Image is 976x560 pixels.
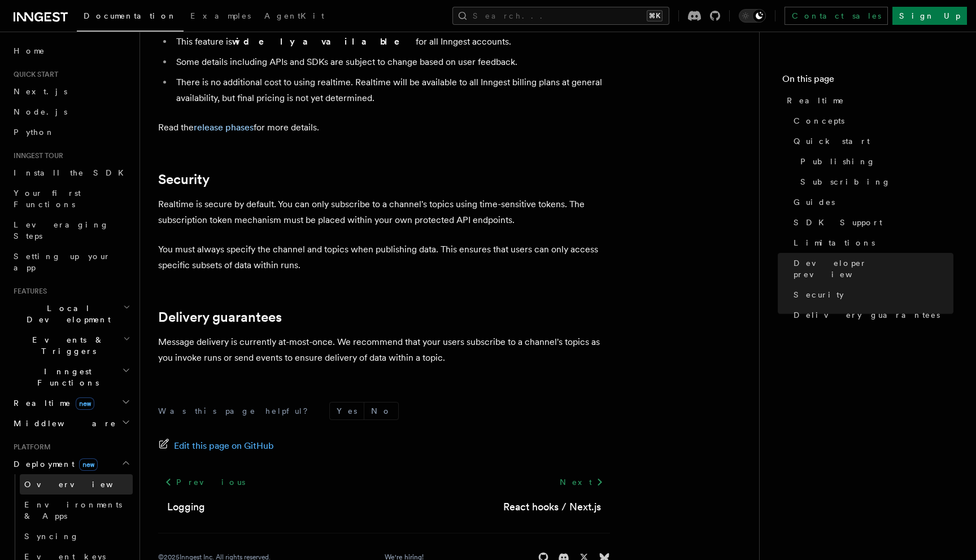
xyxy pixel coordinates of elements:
a: Overview [20,474,133,495]
a: Sign Up [892,7,967,25]
button: Middleware [9,413,133,434]
span: Developer preview [794,257,953,280]
li: This feature is for all Inngest accounts. [173,34,610,50]
a: SDK Support [789,212,953,233]
li: Some details including APIs and SDKs are subject to change based on user feedback. [173,54,610,70]
span: Deployment [9,458,98,470]
span: Setting up your app [14,252,111,272]
a: Next [553,472,610,492]
span: Next.js [14,87,67,96]
p: You must always specify the channel and topics when publishing data. This ensures that users can ... [158,242,610,273]
kbd: ⌘K [647,10,663,21]
span: Events & Triggers [9,334,123,357]
span: Security [794,289,844,300]
a: Security [789,285,953,305]
a: Documentation [77,3,184,32]
a: Syncing [20,526,133,546]
span: Quick start [794,135,870,147]
button: Local Development [9,298,133,330]
a: Realtime [782,90,953,111]
span: Platform [9,443,51,452]
strong: widely available [232,36,416,47]
span: Publishing [800,156,875,167]
span: Concepts [794,115,844,126]
span: Leveraging Steps [14,220,109,240]
a: Logging [167,499,205,515]
a: AgentKit [258,3,331,30]
a: Next.js [9,81,133,102]
span: Middleware [9,418,116,429]
li: There is no additional cost to using realtime. Realtime will be available to all Inngest billing ... [173,75,610,106]
button: Events & Triggers [9,330,133,361]
span: Inngest tour [9,151,63,160]
button: Realtimenew [9,393,133,413]
a: Developer preview [789,253,953,285]
span: Python [14,128,55,137]
a: Environments & Apps [20,495,133,526]
button: Toggle dark mode [739,9,766,23]
span: Edit this page on GitHub [174,438,274,454]
span: Overview [24,480,141,489]
span: Node.js [14,107,67,116]
a: Delivery guarantees [789,305,953,325]
a: Delivery guarantees [158,309,282,325]
span: Quick start [9,70,58,79]
a: Security [158,172,210,187]
p: Was this page helpful? [158,405,316,417]
span: Inngest Functions [9,366,122,388]
button: No [364,403,398,419]
button: Search...⌘K [452,7,669,25]
span: SDK Support [794,217,882,228]
a: Examples [184,3,258,30]
button: Inngest Functions [9,361,133,393]
a: Leveraging Steps [9,215,133,246]
button: Deploymentnew [9,454,133,474]
a: Node.js [9,102,133,122]
a: Limitations [789,233,953,253]
span: Subscribing [800,176,891,187]
a: Publishing [796,151,953,172]
span: Syncing [24,532,79,541]
span: Install the SDK [14,168,130,177]
a: Install the SDK [9,163,133,183]
span: Environments & Apps [24,500,122,520]
button: Yes [330,403,364,419]
p: Realtime is secure by default. You can only subscribe to a channel's topics using time-sensitive ... [158,196,610,228]
span: Examples [190,11,251,20]
a: Quick start [789,131,953,151]
a: Guides [789,192,953,212]
p: Read the for more details. [158,120,610,135]
p: Message delivery is currently at-most-once. We recommend that your users subscribe to a channel's... [158,334,610,366]
span: Local Development [9,303,123,325]
span: Realtime [9,397,94,409]
a: Home [9,41,133,61]
span: Documentation [84,11,177,20]
span: Delivery guarantees [794,309,940,321]
a: Edit this page on GitHub [158,438,274,454]
a: React hooks / Next.js [503,499,601,515]
span: AgentKit [264,11,324,20]
a: Contact sales [785,7,888,25]
h4: On this page [782,72,953,90]
span: Features [9,287,47,296]
span: Realtime [787,95,844,106]
span: new [76,397,94,410]
span: Home [14,45,45,56]
span: Guides [794,196,835,208]
span: Limitations [794,237,875,248]
a: Setting up your app [9,246,133,278]
a: Subscribing [796,172,953,192]
a: Your first Functions [9,183,133,215]
a: release phases [194,122,254,133]
a: Python [9,122,133,142]
a: Previous [158,472,251,492]
span: Your first Functions [14,189,81,209]
span: new [79,458,98,471]
a: Concepts [789,111,953,131]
